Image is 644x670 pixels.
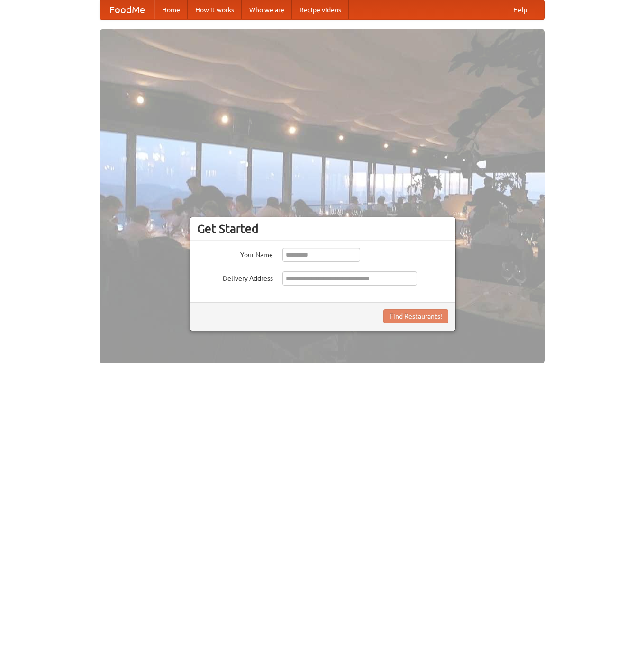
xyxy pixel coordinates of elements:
[197,271,273,283] label: Delivery Address
[188,0,242,19] a: How it works
[383,309,448,323] button: Find Restaurants!
[197,248,273,259] label: Your Name
[292,0,349,19] a: Recipe videos
[242,0,292,19] a: Who we are
[506,0,535,19] a: Help
[100,0,154,19] a: FoodMe
[154,0,188,19] a: Home
[197,222,448,236] h3: Get Started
